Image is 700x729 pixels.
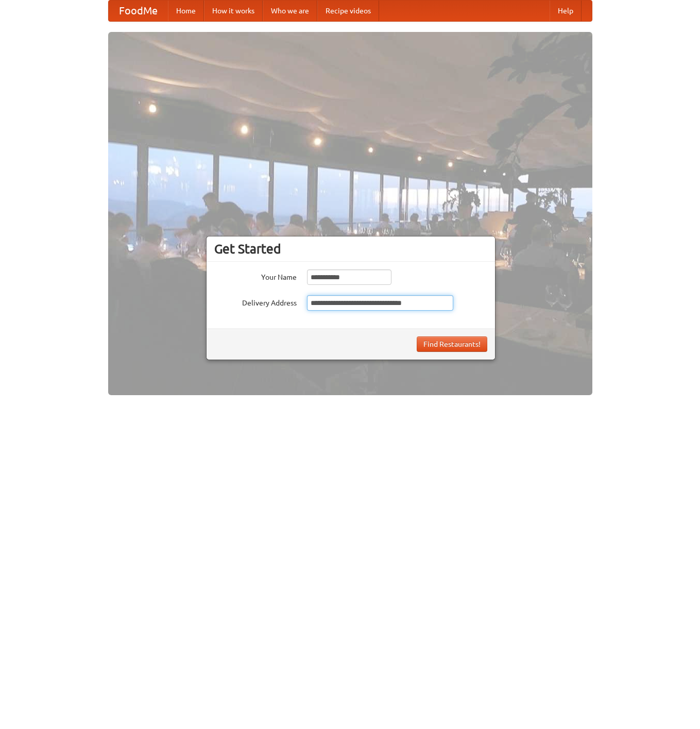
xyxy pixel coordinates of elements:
a: Home [168,1,204,21]
a: Recipe videos [317,1,379,21]
a: Help [550,1,582,21]
a: FoodMe [109,1,168,21]
a: Who we are [263,1,317,21]
label: Your Name [214,269,297,282]
a: How it works [204,1,263,21]
label: Delivery Address [214,295,297,308]
button: Find Restaurants! [417,336,487,352]
h3: Get Started [214,241,487,257]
